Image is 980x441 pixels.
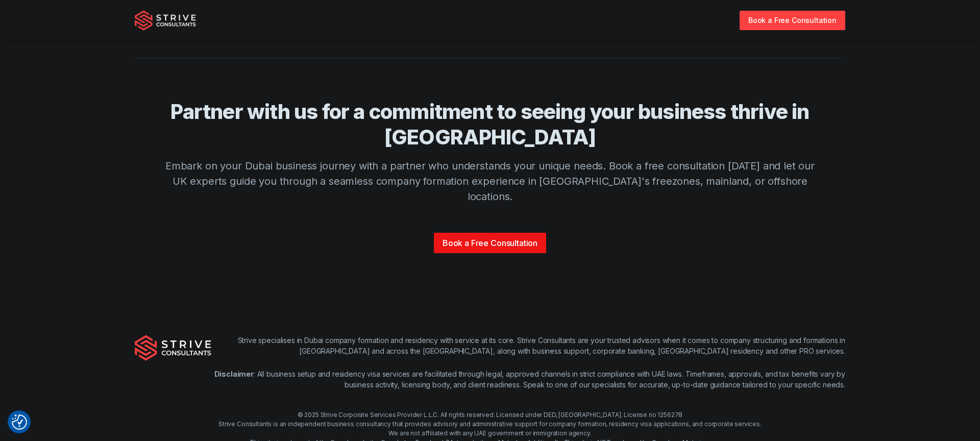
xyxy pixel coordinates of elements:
p: Embark on your Dubai business journey with a partner who understands your unique needs. Book a fr... [163,158,817,204]
img: Strive Consultants [135,10,196,31]
strong: Disclaimer [214,370,254,378]
img: Strive Consultants [135,335,211,360]
button: Consent Preferences [12,414,27,430]
a: Book a Free Consultation [434,233,546,253]
p: : All business setup and residency visa services are facilitated through legal, approved channels... [211,369,845,390]
a: Book a Free Consultation [740,11,845,30]
img: Revisit consent button [12,414,27,430]
h4: Partner with us for a commitment to seeing your business thrive in [GEOGRAPHIC_DATA] [163,99,817,150]
p: Strive specialises in Dubai company formation and residency with service at its core. Strive Cons... [211,335,845,356]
